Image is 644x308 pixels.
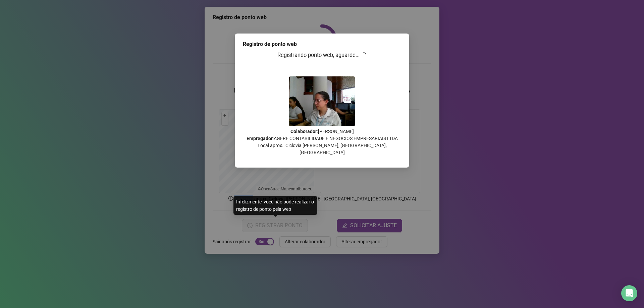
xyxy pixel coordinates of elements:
strong: Empregador [247,136,273,141]
span: loading [360,51,368,59]
div: Open Intercom Messenger [621,285,637,301]
strong: Colaborador [290,129,317,134]
p: : [PERSON_NAME] : AGERE CONTABILIDADE E NEGOCIOS EMPRESARIAIS LTDA Local aprox.: Ciclovia [PERSON... [243,128,401,156]
div: Infelizmente, você não pode realizar o registro de ponto pela web [233,196,317,215]
h3: Registrando ponto web, aguarde... [243,51,401,60]
div: Registro de ponto web [243,40,401,48]
img: 9k= [289,76,355,126]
